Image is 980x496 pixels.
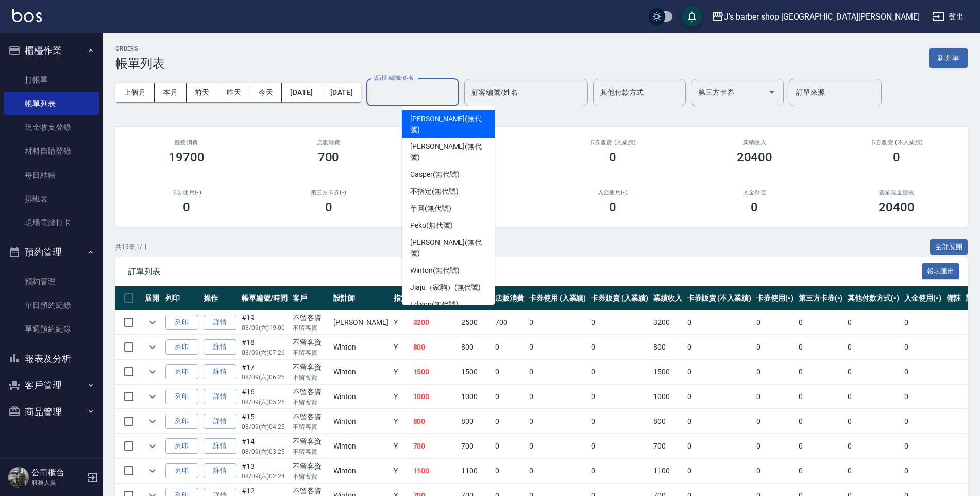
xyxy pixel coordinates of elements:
[527,459,589,483] td: 0
[242,373,288,382] p: 08/09 (六) 06:25
[165,389,198,405] button: 列印
[459,360,493,384] td: 1500
[239,360,290,384] td: #17
[754,459,796,483] td: 0
[588,385,651,409] td: 0
[410,169,459,180] span: Casper (無代號)
[165,463,198,479] button: 列印
[737,150,773,164] h3: 20400
[410,113,486,135] span: [PERSON_NAME] (無代號)
[282,83,322,102] button: [DATE]
[145,315,160,330] button: expand row
[845,360,902,384] td: 0
[930,239,968,255] button: 全部展開
[293,337,329,348] div: 不留客資
[293,398,329,407] p: 不留客資
[685,310,754,335] td: 0
[651,459,685,483] td: 1100
[754,409,796,434] td: 0
[250,83,282,102] button: 今天
[331,286,391,310] th: 設計師
[204,339,236,355] a: 詳情
[493,335,527,359] td: 0
[651,335,685,359] td: 800
[902,434,944,458] td: 0
[929,48,968,68] button: 新開單
[754,286,796,310] th: 卡券使用(-)
[845,409,902,434] td: 0
[218,83,250,102] button: 昨天
[115,56,165,71] h3: 帳單列表
[685,409,754,434] td: 0
[929,53,968,62] a: 新開單
[4,239,99,266] button: 預約管理
[391,409,411,434] td: Y
[796,286,846,310] th: 第三方卡券(-)
[293,447,329,456] p: 不留客資
[293,387,329,398] div: 不留客資
[527,385,589,409] td: 0
[651,409,685,434] td: 800
[391,459,411,483] td: Y
[493,459,527,483] td: 0
[293,348,329,357] p: 不留客資
[239,310,290,335] td: #19
[142,286,163,310] th: 展開
[696,139,814,146] h2: 業績收入
[707,6,924,27] button: J’s barber shop [GEOGRAPHIC_DATA][PERSON_NAME]
[527,360,589,384] td: 0
[845,310,902,335] td: 0
[201,286,239,310] th: 操作
[893,150,900,164] h3: 0
[391,434,411,458] td: Y
[651,434,685,458] td: 700
[183,200,190,214] h3: 0
[527,286,589,310] th: 卡券使用 (入業績)
[4,68,99,92] a: 打帳單
[410,186,459,197] span: 不指定 (無代號)
[685,335,754,359] td: 0
[838,139,955,146] h2: 卡券販賣 (不入業績)
[239,459,290,483] td: #13
[128,139,245,146] h3: 服務消費
[145,339,160,355] button: expand row
[493,385,527,409] td: 0
[845,385,902,409] td: 0
[145,389,160,404] button: expand row
[391,310,411,335] td: Y
[4,270,99,293] a: 預約管理
[902,360,944,384] td: 0
[4,37,99,64] button: 櫃檯作業
[165,339,198,355] button: 列印
[8,467,29,488] img: Person
[410,282,481,293] span: Jiaju（家駒） (無代號)
[374,74,414,82] label: 設計師編號/姓名
[845,335,902,359] td: 0
[845,434,902,458] td: 0
[902,385,944,409] td: 0
[270,189,387,196] h2: 第三方卡券(-)
[609,150,616,164] h3: 0
[922,266,960,276] a: 報表匯出
[204,463,236,479] a: 詳情
[242,323,288,333] p: 08/09 (六) 19:00
[145,364,160,379] button: expand row
[322,83,361,102] button: [DATE]
[796,360,846,384] td: 0
[459,310,493,335] td: 2500
[493,434,527,458] td: 0
[204,389,236,405] a: 詳情
[796,310,846,335] td: 0
[764,84,780,101] button: Open
[411,360,459,384] td: 1500
[845,286,902,310] th: 其他付款方式(-)
[527,409,589,434] td: 0
[115,83,155,102] button: 上個月
[588,286,651,310] th: 卡券販賣 (入業績)
[554,189,671,196] h2: 入金使用(-)
[391,286,411,310] th: 指定
[242,348,288,357] p: 08/09 (六) 07:26
[685,385,754,409] td: 0
[293,436,329,447] div: 不留客資
[242,398,288,407] p: 08/09 (六) 05:25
